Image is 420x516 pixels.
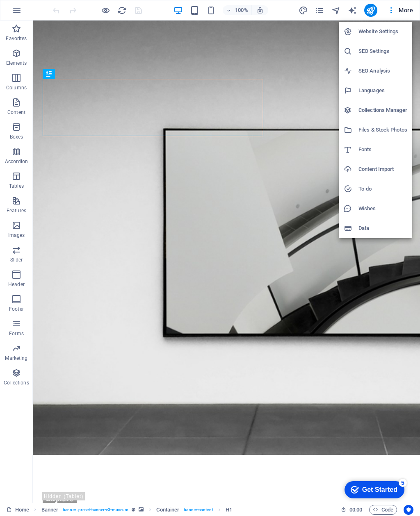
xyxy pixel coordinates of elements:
[358,125,407,135] h6: Files & Stock Photos
[358,223,407,233] h6: Data
[358,86,407,95] h6: Languages
[24,9,59,16] div: Get Started
[358,66,407,76] h6: SEO Analysis
[358,145,407,155] h6: Fonts
[358,27,407,36] h6: Website Settings
[358,164,407,174] h6: Content Import
[358,204,407,214] h6: Wishes
[7,4,66,21] div: Get Started 5 items remaining, 0% complete
[61,2,69,10] div: 5
[358,105,407,115] h6: Collections Manager
[358,184,407,194] h6: To-do
[358,46,407,56] h6: SEO Settings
